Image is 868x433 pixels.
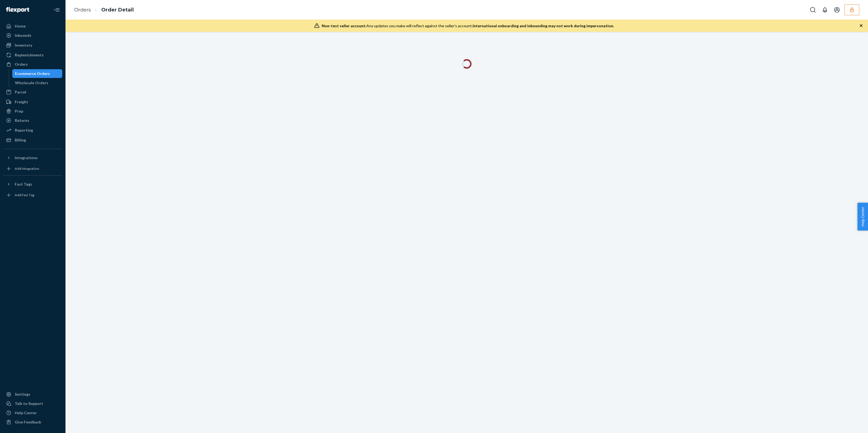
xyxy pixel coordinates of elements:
a: Reporting [3,126,62,135]
ol: breadcrumbs [70,2,138,18]
div: Help Center [15,410,37,416]
button: Open Search Box [807,4,818,15]
div: Replenishments [15,52,44,58]
a: Wholesale Orders [12,78,62,87]
a: Freight [3,98,62,106]
a: Orders [3,60,62,69]
a: Ecommerce Orders [12,69,62,78]
div: Reporting [15,128,33,133]
a: Returns [3,116,62,125]
span: Non-test seller account: [322,23,366,28]
div: Inbounds [15,33,31,38]
div: Inventory [15,43,32,48]
div: Integrations [15,155,38,161]
div: Add Fast Tag [15,193,34,197]
div: Returns [15,118,29,123]
div: Freight [15,99,28,105]
div: Settings [15,392,30,397]
a: Help Center [3,408,62,417]
div: Parcel [15,89,26,95]
div: Orders [15,62,28,67]
div: Billing [15,137,26,143]
div: Home [15,23,26,29]
a: Parcel [3,88,62,96]
button: Open account menu [831,4,842,15]
div: Give Feedback [15,419,41,425]
div: Add Integration [15,166,39,171]
a: Orders [74,7,91,13]
button: Give Feedback [3,418,62,426]
a: Replenishments [3,51,62,59]
a: Add Integration [3,164,62,173]
a: Order Detail [101,7,134,13]
a: Home [3,22,62,31]
div: Talk to Support [15,401,43,406]
button: Help Center [857,203,868,231]
a: Inbounds [3,31,62,40]
a: Settings [3,390,62,399]
div: Any updates you make will reflect against the seller's account. [322,23,614,29]
div: Fast Tags [15,181,32,187]
button: Fast Tags [3,180,62,189]
button: Close Navigation [51,4,62,15]
button: Talk to Support [3,399,62,408]
div: Ecommerce Orders [15,71,50,76]
div: Wholesale Orders [15,80,48,86]
img: Flexport logo [6,7,29,13]
a: Add Fast Tag [3,191,62,199]
button: Open notifications [819,4,830,15]
button: Integrations [3,153,62,162]
a: Inventory [3,41,62,50]
a: Billing [3,136,62,144]
span: International onboarding and inbounding may not work during impersonation. [473,23,614,28]
div: Prep [15,108,23,114]
a: Prep [3,107,62,116]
